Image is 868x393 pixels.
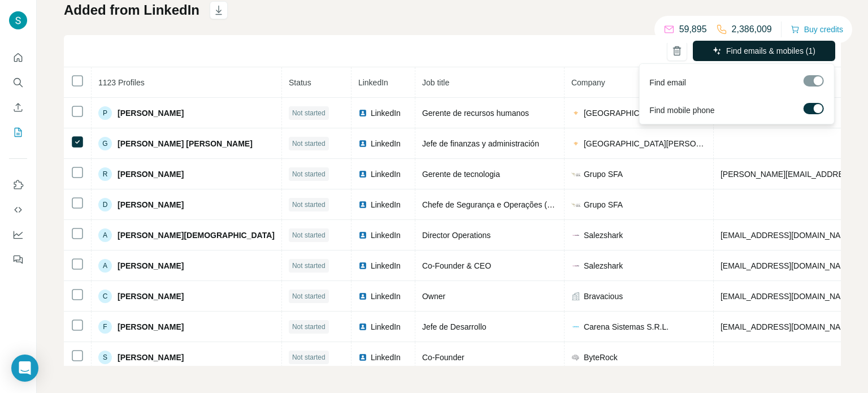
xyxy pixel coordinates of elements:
[371,291,401,302] span: LinkedIn
[98,78,145,87] span: 1123 Profiles
[721,322,854,331] span: [EMAIL_ADDRESS][DOMAIN_NAME]
[584,321,669,332] span: Carena Sistemas S.R.L.
[292,352,325,362] span: Not started
[649,77,686,88] span: Find email
[118,291,184,302] span: [PERSON_NAME]
[292,291,325,301] span: Not started
[571,353,580,362] img: company-logo
[118,199,184,210] span: [PERSON_NAME]
[371,199,401,210] span: LinkedIn
[371,169,401,180] span: LinkedIn
[571,139,580,148] img: company-logo
[693,41,835,61] button: Find emails & mobiles (1)
[571,261,580,270] img: company-logo
[571,231,580,240] img: company-logo
[118,260,184,271] span: [PERSON_NAME]
[358,231,367,240] img: LinkedIn logo
[98,106,112,120] div: P
[292,261,325,271] span: Not started
[9,224,27,245] button: Dashboard
[289,78,311,87] span: Status
[422,231,491,240] span: Director Operations
[371,138,401,149] span: LinkedIn
[791,21,843,37] button: Buy credits
[118,321,184,332] span: [PERSON_NAME]
[358,109,367,118] img: LinkedIn logo
[358,170,367,179] img: LinkedIn logo
[98,167,112,181] div: R
[292,200,325,210] span: Not started
[571,170,580,179] img: company-logo
[571,109,580,118] img: company-logo
[118,169,184,180] span: [PERSON_NAME]
[98,290,112,303] div: C
[9,122,27,142] button: My lists
[118,138,253,149] span: [PERSON_NAME] [PERSON_NAME]
[358,261,367,270] img: LinkedIn logo
[371,352,401,363] span: LinkedIn
[9,11,27,29] img: Avatar
[98,259,112,273] div: A
[9,47,27,68] button: Quick start
[649,105,714,116] span: Find mobile phone
[422,200,631,209] span: Chefe de Segurança e Operações (Pátio Central Shopping)
[571,78,605,87] span: Company
[292,108,325,118] span: Not started
[422,139,539,148] span: Jefe de finanzas y administración
[721,292,854,301] span: [EMAIL_ADDRESS][DOMAIN_NAME]
[292,169,325,179] span: Not started
[422,322,487,331] span: Jefe de Desarrollo
[422,261,491,270] span: Co-Founder & CEO
[371,107,401,119] span: LinkedIn
[358,139,367,148] img: LinkedIn logo
[732,23,772,36] p: 2,386,009
[98,320,112,334] div: F
[571,200,580,209] img: company-logo
[118,230,275,241] span: [PERSON_NAME][DEMOGRAPHIC_DATA]
[9,200,27,220] button: Use Surfe API
[64,1,199,19] h1: Added from LinkedIn
[422,78,449,87] span: Job title
[9,249,27,270] button: Feedback
[118,352,184,363] span: [PERSON_NAME]
[358,322,367,331] img: LinkedIn logo
[371,230,401,241] span: LinkedIn
[584,138,706,149] span: [GEOGRAPHIC_DATA][PERSON_NAME]
[358,292,367,301] img: LinkedIn logo
[584,107,706,119] span: [GEOGRAPHIC_DATA][PERSON_NAME]
[584,291,623,302] span: Bravacious
[98,137,112,150] div: G
[98,228,112,242] div: A
[422,109,529,118] span: Gerente de recursos humanos
[358,200,367,209] img: LinkedIn logo
[584,230,623,241] span: Salezshark
[422,353,465,362] span: Co-Founder
[422,292,445,301] span: Owner
[571,322,580,331] img: company-logo
[726,45,815,57] span: Find emails & mobiles (1)
[292,139,325,149] span: Not started
[98,351,112,364] div: S
[584,169,623,180] span: Grupo SFA
[9,175,27,195] button: Use Surfe on LinkedIn
[371,260,401,271] span: LinkedIn
[98,198,112,211] div: D
[9,72,27,93] button: Search
[371,321,401,332] span: LinkedIn
[292,322,325,332] span: Not started
[721,231,854,240] span: [EMAIL_ADDRESS][DOMAIN_NAME]
[584,199,623,210] span: Grupo SFA
[11,355,38,382] div: Open Intercom Messenger
[358,353,367,362] img: LinkedIn logo
[584,260,623,271] span: Salezshark
[679,23,707,36] p: 59,895
[358,78,388,87] span: LinkedIn
[721,261,854,270] span: [EMAIL_ADDRESS][DOMAIN_NAME]
[422,170,500,179] span: Gerente de tecnologia
[292,230,325,240] span: Not started
[9,97,27,118] button: Enrich CSV
[118,107,184,119] span: [PERSON_NAME]
[584,352,618,363] span: ByteRock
